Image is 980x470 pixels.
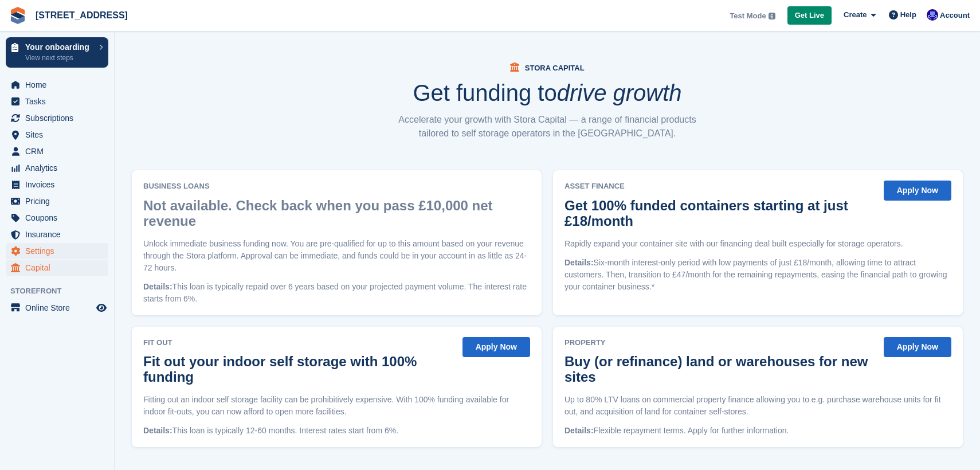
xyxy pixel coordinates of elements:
img: Jem Plester [927,9,938,21]
p: Your onboarding [25,43,93,51]
span: Account [940,10,970,21]
h2: Fit out your indoor self storage with 100% funding [143,354,450,385]
a: menu [6,193,108,209]
p: Accelerate your growth with Stora Capital — a range of financial products tailored to self storag... [393,113,702,140]
h2: Not available. Check back when you pass £10,000 net revenue [143,198,524,229]
h2: Get 100% funded containers starting at just £18/month [565,198,871,229]
span: Property [565,337,877,348]
span: Business Loans [143,181,530,192]
span: Storefront [10,285,114,297]
span: Settings [25,243,94,259]
span: Home [25,77,94,93]
p: Up to 80% LTV loans on commercial property finance allowing you to e.g. purchase warehouse units ... [565,394,951,418]
span: Stora Capital [525,64,585,72]
img: stora-icon-8386f47178a22dfd0bd8f6a31ec36ba5ce8667c1dd55bd0f319d3a0aa187defe.svg [9,7,26,24]
span: Asset Finance [565,181,877,192]
button: Apply Now [884,337,951,357]
h1: Get funding to [413,81,681,104]
i: drive growth [557,80,682,105]
p: View next steps [25,53,93,63]
span: Fit Out [143,337,456,348]
p: Fitting out an indoor self storage facility can be prohibitively expensive. With 100% funding ava... [143,394,530,418]
button: Apply Now [462,337,530,357]
span: Details: [143,282,173,291]
span: Details: [565,258,594,267]
a: menu [6,177,108,193]
a: menu [6,77,108,93]
span: Subscriptions [25,110,94,126]
img: icon-info-grey-7440780725fd019a000dd9b08b2336e03edf1995a4989e88bcd33f0948082b44.svg [769,13,775,19]
span: CRM [25,143,94,159]
a: menu [6,243,108,259]
p: Rapidly expand your container site with our financing deal built especially for storage operators. [565,238,951,250]
a: menu [6,300,108,316]
span: Coupons [25,210,94,226]
a: Get Live [787,6,832,25]
span: Invoices [25,177,94,193]
p: Unlock immediate business funding now. You are pre-qualified for up to this amount based on your ... [143,238,530,274]
span: Help [900,9,916,21]
a: menu [6,226,108,242]
p: This loan is typically repaid over 6 years based on your projected payment volume. The interest r... [143,281,530,305]
span: Details: [565,426,594,435]
span: Pricing [25,193,94,209]
a: Preview store [95,301,108,315]
a: menu [6,110,108,126]
a: menu [6,210,108,226]
a: menu [6,93,108,109]
span: Analytics [25,160,94,176]
a: menu [6,143,108,159]
a: Your onboarding View next steps [6,37,108,68]
a: menu [6,160,108,176]
span: Online Store [25,300,94,316]
span: Create [844,9,867,21]
span: Insurance [25,226,94,242]
a: [STREET_ADDRESS] [31,6,132,25]
h2: Buy (or refinance) land or warehouses for new sites [565,354,871,385]
button: Apply Now [884,181,951,201]
a: menu [6,260,108,276]
span: Sites [25,127,94,143]
p: Six-month interest-only period with low payments of just £18/month, allowing time to attract cust... [565,257,951,293]
p: This loan is typically 12-60 months. Interest rates start from 6%. [143,425,530,437]
span: Get Live [795,10,824,21]
span: Test Mode [730,10,766,22]
span: Capital [25,260,94,276]
p: Flexible repayment terms. Apply for further information. [565,425,951,437]
span: Tasks [25,93,94,109]
span: Details: [143,426,173,435]
a: menu [6,127,108,143]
